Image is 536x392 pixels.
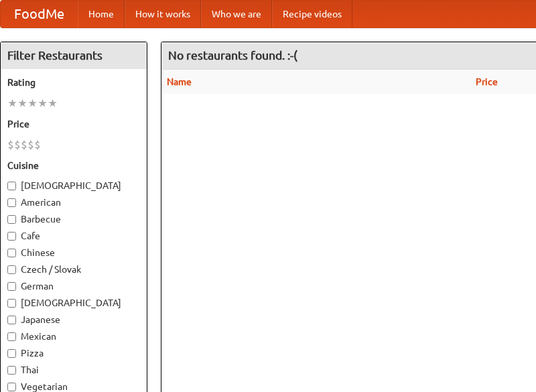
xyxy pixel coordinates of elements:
h5: Price [7,117,140,131]
label: [DEMOGRAPHIC_DATA] [7,179,140,192]
label: Pizza [7,346,140,360]
input: Mexican [7,332,16,341]
li: ★ [48,96,58,111]
input: Thai [7,366,16,375]
label: Cafe [7,229,140,243]
input: Barbecue [7,215,16,224]
label: [DEMOGRAPHIC_DATA] [7,296,140,310]
li: $ [27,137,34,152]
label: Barbecue [7,212,140,226]
a: Recipe videos [272,1,352,27]
label: Thai [7,363,140,377]
label: Mexican [7,330,140,343]
li: ★ [27,96,38,111]
input: German [7,282,16,291]
h5: Cuisine [7,159,140,172]
li: $ [34,137,41,152]
label: German [7,279,140,293]
input: Czech / Slovak [7,265,16,274]
input: [DEMOGRAPHIC_DATA] [7,299,16,308]
a: Price [476,76,498,87]
li: ★ [17,96,27,111]
input: American [7,198,16,207]
input: Pizza [7,349,16,358]
label: Japanese [7,313,140,326]
a: How it works [125,1,201,27]
label: Chinese [7,246,140,259]
a: Name [167,76,192,87]
a: Home [78,1,125,27]
ng-pluralize: No restaurants found. :-( [168,49,297,62]
input: Vegetarian [7,383,16,391]
li: $ [21,137,27,152]
label: American [7,196,140,209]
h5: Rating [7,76,140,89]
li: ★ [7,96,17,111]
input: Chinese [7,249,16,257]
li: $ [7,137,14,152]
input: Japanese [7,316,16,324]
h4: Filter Restaurants [1,42,147,69]
a: FoodMe [1,1,78,27]
input: [DEMOGRAPHIC_DATA] [7,182,16,190]
input: Cafe [7,232,16,241]
li: $ [14,137,21,152]
li: ★ [38,96,48,111]
a: Who we are [201,1,272,27]
label: Czech / Slovak [7,263,140,276]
